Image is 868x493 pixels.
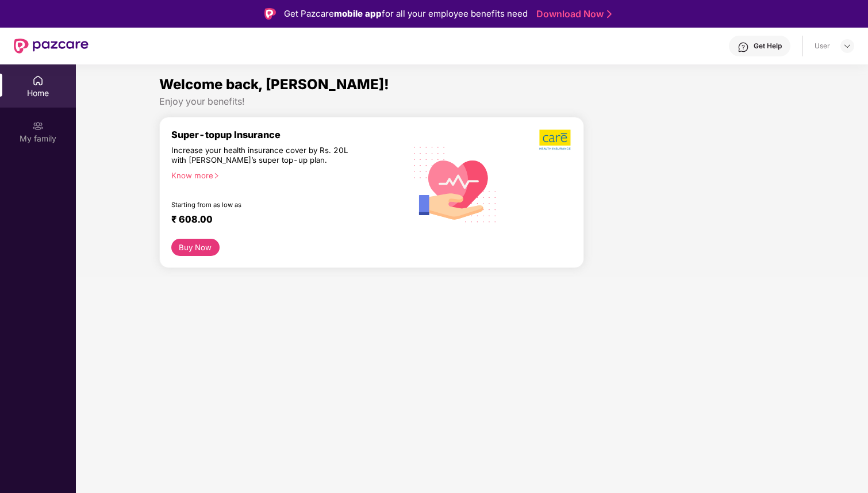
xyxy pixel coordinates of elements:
div: Increase your health insurance cover by Rs. 20L with [PERSON_NAME]’s super top-up plan. [171,146,355,166]
img: svg+xml;base64,PHN2ZyB4bWxucz0iaHR0cDovL3d3dy53My5vcmcvMjAwMC9zdmciIHhtbG5zOnhsaW5rPSJodHRwOi8vd3... [405,133,505,235]
span: Welcome back, [PERSON_NAME]! [159,76,389,93]
span: right [213,173,220,179]
div: User [815,41,830,51]
button: Buy Now [171,239,220,256]
div: Starting from as low as [171,201,356,209]
div: Know more [171,171,398,179]
img: Stroke [607,8,612,20]
div: Get Pazcare for all your employee benefits need [284,7,528,21]
div: Enjoy your benefits! [159,95,785,108]
img: b5dec4f62d2307b9de63beb79f102df3.png [539,129,572,151]
strong: mobile app [334,8,382,19]
img: Logo [264,8,276,20]
div: Get Help [754,41,782,51]
img: svg+xml;base64,PHN2ZyB3aWR0aD0iMjAiIGhlaWdodD0iMjAiIHZpZXdCb3g9IjAgMCAyMCAyMCIgZmlsbD0ibm9uZSIgeG... [32,120,44,132]
div: Super-topup Insurance [171,129,405,140]
img: svg+xml;base64,PHN2ZyBpZD0iSGVscC0zMngzMiIgeG1sbnM9Imh0dHA6Ly93d3cudzMub3JnLzIwMDAvc3ZnIiB3aWR0aD... [738,41,749,53]
img: svg+xml;base64,PHN2ZyBpZD0iRHJvcGRvd24tMzJ4MzIiIHhtbG5zPSJodHRwOi8vd3d3LnczLm9yZy8yMDAwL3N2ZyIgd2... [843,41,852,51]
img: svg+xml;base64,PHN2ZyBpZD0iSG9tZSIgeG1sbnM9Imh0dHA6Ly93d3cudzMub3JnLzIwMDAvc3ZnIiB3aWR0aD0iMjAiIG... [32,75,44,86]
img: New Pazcare Logo [14,39,89,53]
div: ₹ 608.00 [171,213,394,227]
a: Download Now [536,8,608,20]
